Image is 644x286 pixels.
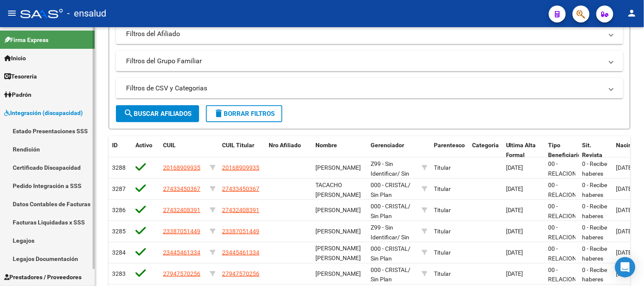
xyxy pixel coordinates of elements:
span: 0 - Recibe haberes regularmente [582,245,618,272]
span: 20168909935 [163,164,200,171]
mat-icon: search [124,108,134,118]
span: 20168909935 [222,164,259,171]
span: 0 - Recibe haberes regularmente [582,182,618,208]
mat-expansion-panel-header: Filtros del Grupo Familiar [116,51,623,71]
span: Titular [434,164,451,171]
span: Integración (discapacidad) [4,108,83,118]
span: Borrar Filtros [214,110,275,118]
span: 000 - CRISTAL [371,266,408,273]
span: [DATE] [616,207,634,213]
span: 000 - CRISTAL [371,203,408,210]
mat-expansion-panel-header: Filtros del Afiliado [116,24,623,44]
datatable-header-cell: ID [109,136,132,164]
span: 3286 [112,207,126,213]
span: Categoria [472,142,499,149]
span: TACACHO [PERSON_NAME] [315,182,361,198]
span: 000 - CRISTAL [371,182,408,188]
div: [DATE] [506,269,542,279]
datatable-header-cell: Nombre [312,136,367,164]
datatable-header-cell: Parentesco [430,136,469,164]
span: 3288 [112,164,126,171]
mat-panel-title: Filtros del Afiliado [126,29,603,39]
span: 00 - RELACION DE DEPENDENCIA [548,160,588,196]
span: [PERSON_NAME] [315,207,361,213]
span: 27433450367 [222,185,259,192]
mat-panel-title: Filtros del Grupo Familiar [126,56,603,66]
span: Parentesco [434,142,465,149]
span: [DATE] [616,249,634,256]
span: Z99 - Sin Identificar [371,160,397,177]
span: Buscar Afiliados [124,110,191,118]
datatable-header-cell: Tipo Beneficiario [545,136,579,164]
span: Titular [434,185,451,192]
span: 3284 [112,249,126,256]
span: [PERSON_NAME] [315,164,361,171]
datatable-header-cell: Ultima Alta Formal [503,136,545,164]
div: [DATE] [506,227,542,236]
span: Z99 - Sin Identificar [371,224,397,241]
span: Sit. Revista [582,142,603,158]
span: 3287 [112,185,126,192]
span: 23387051449 [163,228,200,235]
span: 000 - CRISTAL [371,245,408,252]
span: 23445461334 [222,249,259,256]
div: [DATE] [506,163,542,173]
span: [PERSON_NAME] [315,270,361,277]
mat-icon: delete [214,108,224,118]
span: - ensalud [67,4,106,23]
span: Firma Express [4,35,48,45]
span: CUIL [163,142,176,149]
span: 27947570256 [222,270,259,277]
span: 27433450367 [163,185,200,192]
span: Tesorería [4,72,37,81]
span: [DATE] [616,228,634,235]
span: 00 - RELACION DE DEPENDENCIA [548,245,588,281]
span: 00 - RELACION DE DEPENDENCIA [548,203,588,238]
span: Inicio [4,53,26,63]
span: 00 - RELACION DE DEPENDENCIA [548,182,588,217]
span: [DATE] [616,164,634,171]
span: Padrón [4,90,31,99]
span: Ultima Alta Formal [506,142,536,158]
span: Nombre [315,142,337,149]
span: 27947570256 [163,270,200,277]
datatable-header-cell: Activo [132,136,160,164]
datatable-header-cell: CUIL Titular [219,136,265,164]
span: Titular [434,228,451,235]
span: Titular [434,207,451,213]
span: 0 - Recibe haberes regularmente [582,160,618,187]
datatable-header-cell: Categoria [469,136,503,164]
span: Prestadores / Proveedores [4,272,82,282]
span: 23445461334 [163,249,200,256]
datatable-header-cell: CUIL [160,136,206,164]
span: Nro Afiliado [269,142,301,149]
button: Borrar Filtros [206,105,282,122]
div: [DATE] [506,205,542,215]
div: [DATE] [506,184,542,194]
mat-icon: menu [7,8,17,18]
datatable-header-cell: Nro Afiliado [265,136,312,164]
mat-icon: person [627,8,637,18]
span: 0 - Recibe haberes regularmente [582,224,618,250]
span: Titular [434,270,451,277]
div: Open Intercom Messenger [615,257,636,278]
span: Tipo Beneficiario [548,142,582,158]
span: 0 - Recibe haberes regularmente [582,203,618,229]
span: Titular [434,249,451,256]
datatable-header-cell: Sit. Revista [579,136,613,164]
span: 27432408391 [222,207,259,213]
div: [DATE] [506,248,542,258]
datatable-header-cell: Gerenciador [367,136,418,164]
span: Activo [135,142,152,149]
button: Buscar Afiliados [116,105,199,122]
span: CUIL Titular [222,142,254,149]
mat-expansion-panel-header: Filtros de CSV y Categorias [116,78,623,98]
span: 00 - RELACION DE DEPENDENCIA [548,224,588,260]
span: 27432408391 [163,207,200,213]
span: [PERSON_NAME] [315,228,361,235]
span: [DATE] [616,185,634,192]
span: 23387051449 [222,228,259,235]
span: ID [112,142,118,149]
mat-panel-title: Filtros de CSV y Categorias [126,84,603,93]
span: Gerenciador [371,142,404,149]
